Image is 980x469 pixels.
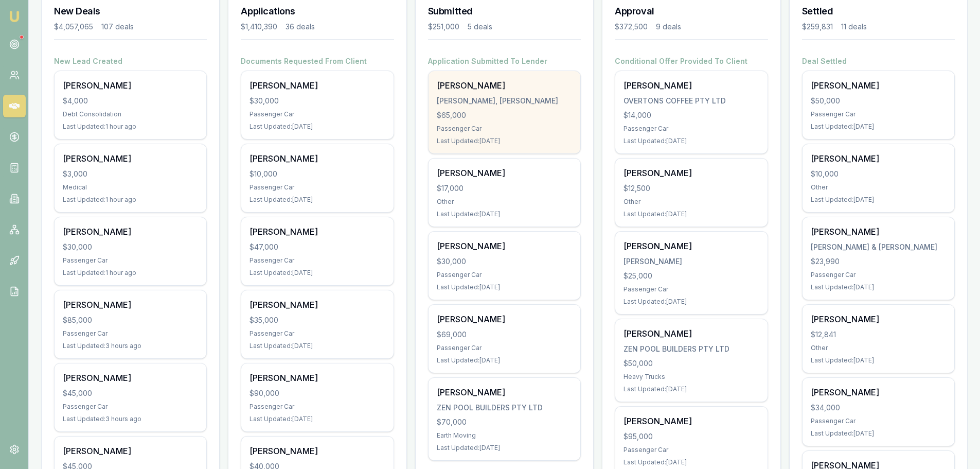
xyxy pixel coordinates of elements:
[802,56,955,66] h4: Deal Settled
[63,96,198,106] div: $4,000
[54,56,207,66] h4: New Lead Created
[437,125,572,133] div: Passenger Car
[437,137,572,145] div: Last Updated: [DATE]
[241,4,394,19] h3: Applications
[623,285,759,293] div: Passenger Car
[615,56,768,66] h4: Conditional Offer Provided To Client
[250,315,385,325] div: $35,000
[623,298,759,306] div: Last Updated: [DATE]
[623,446,759,454] div: Passenger Car
[428,4,581,19] h3: Submitted
[811,403,946,413] div: $34,000
[63,110,198,118] div: Debt Consolidation
[623,271,759,281] div: $25,000
[250,342,385,350] div: Last Updated: [DATE]
[623,373,759,381] div: Heavy Trucks
[63,242,198,252] div: $30,000
[63,299,198,311] div: [PERSON_NAME]
[250,388,385,398] div: $90,000
[437,210,572,218] div: Last Updated: [DATE]
[63,196,198,204] div: Last Updated: 1 hour ago
[437,183,572,194] div: $17,000
[811,417,946,425] div: Passenger Car
[623,198,759,206] div: Other
[623,358,759,369] div: $50,000
[63,372,198,384] div: [PERSON_NAME]
[437,344,572,352] div: Passenger Car
[437,283,572,291] div: Last Updated: [DATE]
[811,429,946,438] div: Last Updated: [DATE]
[623,79,759,92] div: [PERSON_NAME]
[811,152,946,165] div: [PERSON_NAME]
[623,183,759,194] div: $12,500
[615,22,648,32] div: $372,500
[656,22,681,32] div: 9 deals
[811,79,946,92] div: [PERSON_NAME]
[250,196,385,204] div: Last Updated: [DATE]
[241,22,277,32] div: $1,410,390
[437,417,572,427] div: $70,000
[250,169,385,179] div: $10,000
[250,372,385,384] div: [PERSON_NAME]
[437,386,572,398] div: [PERSON_NAME]
[811,256,946,267] div: $23,990
[437,256,572,267] div: $30,000
[437,444,572,452] div: Last Updated: [DATE]
[63,388,198,398] div: $45,000
[437,313,572,325] div: [PERSON_NAME]
[802,22,833,32] div: $259,831
[250,96,385,106] div: $30,000
[250,79,385,92] div: [PERSON_NAME]
[811,313,946,325] div: [PERSON_NAME]
[437,167,572,179] div: [PERSON_NAME]
[811,344,946,352] div: Other
[623,210,759,218] div: Last Updated: [DATE]
[63,225,198,238] div: [PERSON_NAME]
[811,283,946,291] div: Last Updated: [DATE]
[811,196,946,204] div: Last Updated: [DATE]
[428,22,459,32] div: $251,000
[250,299,385,311] div: [PERSON_NAME]
[250,403,385,411] div: Passenger Car
[623,240,759,252] div: [PERSON_NAME]
[811,386,946,398] div: [PERSON_NAME]
[250,415,385,423] div: Last Updated: [DATE]
[623,385,759,393] div: Last Updated: [DATE]
[250,329,385,338] div: Passenger Car
[63,269,198,277] div: Last Updated: 1 hour ago
[63,169,198,179] div: $3,000
[63,403,198,411] div: Passenger Car
[841,22,867,32] div: 11 deals
[63,123,198,131] div: Last Updated: 1 hour ago
[250,256,385,265] div: Passenger Car
[437,240,572,252] div: [PERSON_NAME]
[623,431,759,442] div: $95,000
[101,22,134,32] div: 107 deals
[623,125,759,133] div: Passenger Car
[623,344,759,354] div: ZEN POOL BUILDERS PTY LTD
[623,458,759,466] div: Last Updated: [DATE]
[623,415,759,427] div: [PERSON_NAME]
[63,183,198,192] div: Medical
[250,123,385,131] div: Last Updated: [DATE]
[615,4,768,19] h3: Approval
[811,183,946,192] div: Other
[811,242,946,252] div: [PERSON_NAME] & [PERSON_NAME]
[811,356,946,364] div: Last Updated: [DATE]
[250,183,385,192] div: Passenger Car
[623,96,759,106] div: OVERTONS COFFEE PTY LTD
[63,256,198,265] div: Passenger Car
[428,56,581,66] h4: Application Submitted To Lender
[63,79,198,92] div: [PERSON_NAME]
[811,96,946,106] div: $50,000
[250,152,385,165] div: [PERSON_NAME]
[437,356,572,364] div: Last Updated: [DATE]
[623,137,759,145] div: Last Updated: [DATE]
[63,342,198,350] div: Last Updated: 3 hours ago
[437,431,572,440] div: Earth Moving
[250,242,385,252] div: $47,000
[811,329,946,340] div: $12,841
[63,329,198,338] div: Passenger Car
[54,4,207,19] h3: New Deals
[63,415,198,423] div: Last Updated: 3 hours ago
